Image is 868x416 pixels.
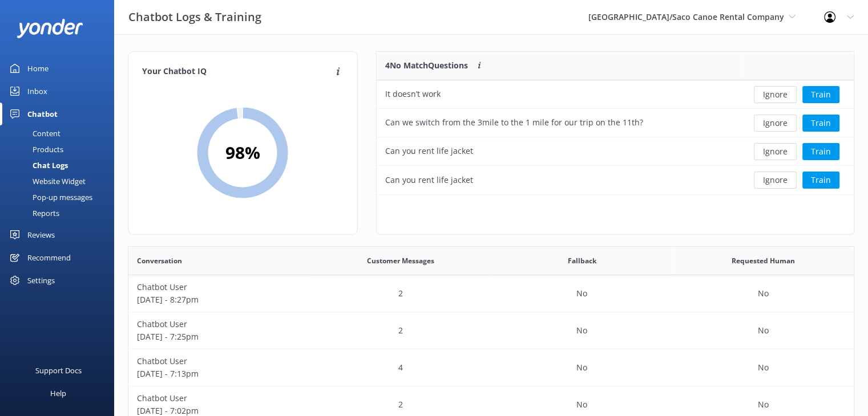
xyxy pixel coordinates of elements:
button: Ignore [754,172,797,189]
p: 4 No Match Questions [385,59,468,72]
div: row [377,166,854,194]
div: row [128,275,854,312]
div: Pop-up messages [7,189,92,205]
div: Chatbot [27,103,58,125]
h2: 98 % [225,139,260,166]
div: It doesn’t work [385,88,441,100]
button: Ignore [754,115,797,132]
span: Customer Messages [367,255,434,266]
div: Inbox [27,80,47,103]
button: Ignore [754,86,797,103]
a: Reports [7,205,114,221]
div: Recommend [27,246,71,269]
div: Reports [7,205,59,221]
p: [DATE] - 8:27pm [137,293,301,306]
p: No [758,287,769,300]
div: row [128,349,854,386]
p: No [758,398,769,411]
a: Chat Logs [7,157,114,173]
h3: Chatbot Logs & Training [128,8,261,26]
button: Train [802,115,839,132]
div: row [128,312,854,349]
a: Content [7,125,114,141]
div: grid [377,80,854,194]
span: Requested Human [732,255,795,266]
span: [GEOGRAPHIC_DATA]/Saco Canoe Rental Company [588,11,784,22]
a: Pop-up messages [7,189,114,205]
div: Chat Logs [7,157,68,173]
p: No [758,361,769,374]
div: Can you rent life jacket [385,145,473,157]
h4: Your Chatbot IQ [142,66,333,78]
p: Chatbot User [137,392,301,405]
p: Chatbot User [137,281,301,293]
div: Can you rent life jacket [385,174,473,186]
button: Ignore [754,143,797,160]
p: Chatbot User [137,318,301,331]
p: No [576,361,587,374]
div: Reviews [27,223,55,246]
div: Website Widget [7,173,86,189]
div: Settings [27,269,55,292]
span: Conversation [137,255,182,266]
div: Support Docs [35,359,82,382]
a: Website Widget [7,173,114,189]
p: [DATE] - 7:13pm [137,368,301,380]
p: 2 [398,287,403,300]
button: Train [802,86,839,103]
p: No [576,287,587,300]
p: No [576,398,587,411]
div: row [377,137,854,166]
p: Chatbot User [137,355,301,368]
p: No [576,324,587,337]
p: [DATE] - 7:25pm [137,331,301,343]
div: Home [27,57,49,80]
p: 4 [398,361,403,374]
a: Products [7,141,114,157]
div: Content [7,125,60,141]
p: 2 [398,324,403,337]
div: Products [7,141,63,157]
img: yonder-white-logo.png [17,19,83,38]
p: No [758,324,769,337]
span: Fallback [567,255,596,266]
div: row [377,109,854,137]
div: row [377,80,854,109]
button: Train [802,143,839,160]
p: 2 [398,398,403,411]
div: Can we switch from the 3mile to the 1 mile for our trip on the 11th? [385,116,643,129]
button: Train [802,172,839,189]
div: Help [50,382,66,405]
